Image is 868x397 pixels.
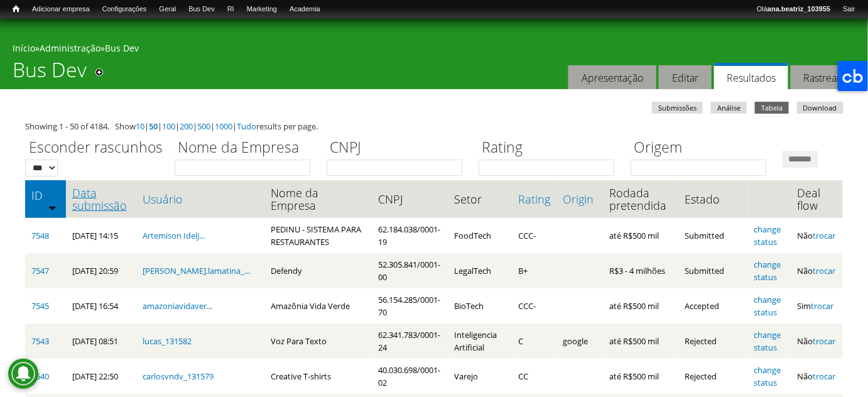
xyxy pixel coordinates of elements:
td: 40.030.698/0001-02 [372,359,448,394]
a: RI [221,3,241,16]
td: B+ [513,253,557,288]
td: Não [791,359,843,394]
a: Sair [837,3,862,16]
td: [DATE] 08:51 [66,324,137,359]
td: Inteligencia Artificial [448,324,513,359]
td: Varejo [448,359,513,394]
td: CCC- [513,288,557,324]
a: change status [754,224,781,247]
td: Submitted [679,253,748,288]
a: 200 [180,121,193,132]
a: Origin [563,193,597,205]
td: até R$500 mil [604,288,679,324]
td: LegalTech [448,253,513,288]
a: change status [754,364,781,388]
td: google [557,324,604,359]
a: Editar [659,65,712,90]
a: trocar [813,335,835,347]
td: 62.184.038/0001-19 [372,218,448,253]
span: Início [13,4,19,13]
a: amazoniavidaver... [143,300,212,312]
a: Bus Dev [105,42,139,54]
td: [DATE] 22:50 [66,359,137,394]
strong: ana.beatriz_103955 [768,5,830,13]
a: Geral [153,3,182,16]
a: Adicionar empresa [26,3,96,16]
a: 7545 [31,300,49,312]
a: Usuário [143,193,258,205]
th: Rodada pretendida [604,180,679,218]
label: Nome da Empresa [175,137,318,160]
a: Data submissão [72,187,131,212]
a: change status [754,294,781,318]
td: Voz Para Texto [264,324,372,359]
td: 56.154.285/0001-70 [372,288,448,324]
td: Não [791,218,843,253]
a: trocar [813,265,835,276]
a: 10 [136,121,144,132]
td: Rejected [679,359,748,394]
td: Não [791,253,843,288]
a: ID [31,189,60,202]
a: 500 [197,121,210,132]
a: Início [13,42,35,54]
label: Origem [631,137,774,160]
td: FoodTech [448,218,513,253]
a: carlosvndv_131579 [143,371,214,382]
td: R$3 - 4 milhões [604,253,679,288]
td: Defendy [264,253,372,288]
a: Configurações [96,3,153,16]
a: trocar [813,371,835,382]
label: Esconder rascunhos [25,137,166,160]
a: Início [6,3,26,15]
a: Rating [519,193,551,205]
a: trocar [813,230,835,241]
a: Análise [711,102,747,114]
td: até R$500 mil [604,218,679,253]
a: lucas_131582 [143,335,192,347]
a: Academia [283,3,327,16]
td: até R$500 mil [604,324,679,359]
td: CC [513,359,557,394]
a: change status [754,329,781,353]
th: Setor [448,180,513,218]
a: 1000 [215,121,232,132]
td: Sim [791,288,843,324]
a: Download [797,102,844,114]
a: change status [754,259,781,283]
a: 50 [149,121,158,132]
a: 7547 [31,265,49,276]
a: [PERSON_NAME].lamatina_... [143,265,250,276]
a: Bus Dev [182,3,221,16]
a: Oláana.beatriz_103955 [751,3,837,16]
a: Artemison Idelj... [143,230,205,241]
td: Submitted [679,218,748,253]
a: 100 [162,121,175,132]
a: 7548 [31,230,49,241]
td: Creative T-shirts [264,359,372,394]
td: Amazônia Vida Verde [264,288,372,324]
td: Accepted [679,288,748,324]
td: [DATE] 20:59 [66,253,137,288]
a: Apresentação [568,65,656,90]
div: » » [13,42,855,58]
td: 62.341.783/0001-24 [372,324,448,359]
img: ordem crescente [48,204,57,212]
a: Resultados [714,63,788,90]
td: BioTech [448,288,513,324]
a: Administração [40,42,100,54]
label: CNPJ [327,137,470,160]
td: Rejected [679,324,748,359]
a: Rastrear [791,65,854,90]
td: PEDINU - SISTEMA PARA RESTAURANTES [264,218,372,253]
a: 7543 [31,335,49,347]
a: Submissões [652,102,703,114]
a: 7540 [31,371,49,382]
a: Tudo [237,121,256,132]
th: Estado [679,180,748,218]
td: CCC- [513,218,557,253]
th: CNPJ [372,180,448,218]
a: trocar [811,300,833,312]
h1: Bus Dev [13,58,87,89]
div: Showing 1 - 50 of 4184. Show | | | | | | results per page. [25,120,843,133]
